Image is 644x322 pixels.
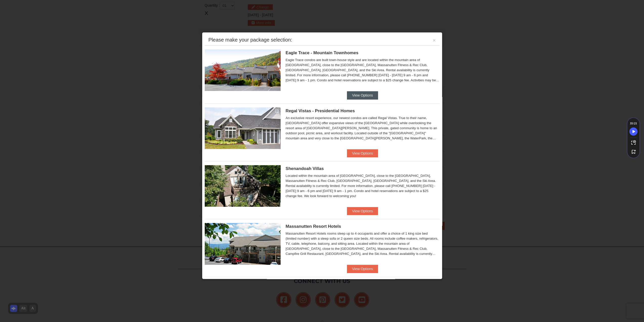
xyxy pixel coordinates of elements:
[286,108,355,113] span: Regal Vistas - Presidential Homes
[286,50,359,55] span: Eagle Trace - Mountain Townhomes
[347,149,378,157] button: View Options
[433,38,436,43] button: ×
[347,91,378,99] button: View Options
[286,116,440,141] div: An exclusive resort experience, our newest condos are called Regal Vistas. True to their name, [G...
[205,49,281,91] img: 19218983-1-9b289e55.jpg
[205,107,281,149] img: 19218991-1-902409a9.jpg
[205,223,281,264] img: 19219026-1-e3b4ac8e.jpg
[286,166,324,171] span: Shenandoah Villas
[347,207,378,215] button: View Options
[347,265,378,273] button: View Options
[286,58,440,83] div: Eagle Trace condos are built town-house style and are located within the mountain area of [GEOGRA...
[209,37,292,42] div: Please make your package selection:
[286,173,440,199] div: Located within the mountain area of [GEOGRAPHIC_DATA], close to the [GEOGRAPHIC_DATA], Massanutte...
[286,224,341,229] span: Massanutten Resort Hotels
[205,165,281,207] img: 19219019-2-e70bf45f.jpg
[286,231,440,256] div: Massanutten Resort Hotels rooms sleep up to 4 occupants and offer a choice of 1 king size bed (li...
